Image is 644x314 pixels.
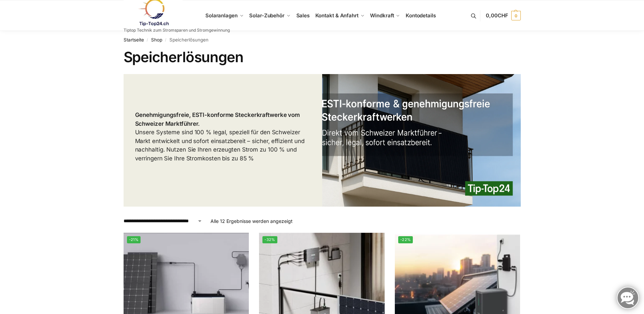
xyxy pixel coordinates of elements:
[249,12,284,19] span: Solar-Zubehör
[124,28,230,32] p: Tiptop Technik zum Stromsparen und Stromgewinnung
[315,12,358,19] span: Kontakt & Anfahrt
[498,12,508,19] span: CHF
[406,12,436,19] span: Kontodetails
[144,37,151,43] span: /
[322,74,521,207] img: Die Nummer 1 in der Schweiz für 100 % legale
[403,0,439,31] a: Kontodetails
[296,12,310,19] span: Sales
[210,217,293,225] p: Alle 12 Ergebnisse werden angezeigt
[162,37,169,43] span: /
[246,0,293,31] a: Solar-Zubehör
[486,5,520,26] a: 0,00CHF 0
[312,0,367,31] a: Kontakt & Anfahrt
[135,111,305,162] span: Unsere Systeme sind 100 % legal, speziell für den Schweizer Markt entwickelt und sofort einsatzbe...
[124,37,144,42] a: Startseite
[124,31,521,49] nav: Breadcrumb
[124,49,521,66] h1: Speicherlösungen
[486,12,508,19] span: 0,00
[511,11,521,20] span: 0
[135,111,300,127] strong: Genehmigungsfreie, ESTI-konforme Steckerkraftwerke vom Schweizer Marktführer.
[151,37,162,42] a: Shop
[293,0,312,31] a: Sales
[370,12,394,19] span: Windkraft
[205,12,238,19] span: Solaranlagen
[367,0,403,31] a: Windkraft
[124,217,202,225] select: Shop-Reihenfolge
